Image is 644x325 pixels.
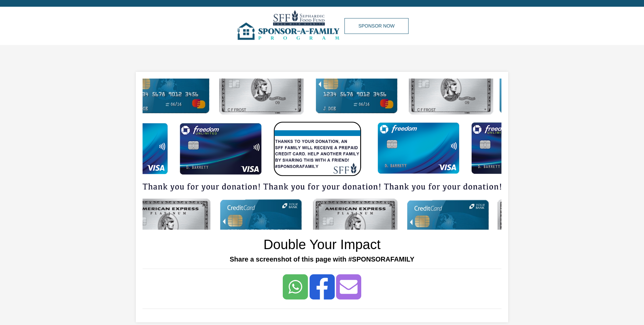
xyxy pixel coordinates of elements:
[283,274,308,299] a: Share to <span class="translation_missing" title="translation missing: en.social_share_button.wha...
[143,79,501,230] img: img
[336,274,361,299] a: Share to Email
[344,18,408,34] a: Sponsor Now
[143,255,501,263] h5: Share a screenshot of this page with #SPONSORAFAMILY
[310,274,335,299] a: Share to Facebook
[263,236,380,252] h1: Double Your Impact
[235,7,344,45] img: img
